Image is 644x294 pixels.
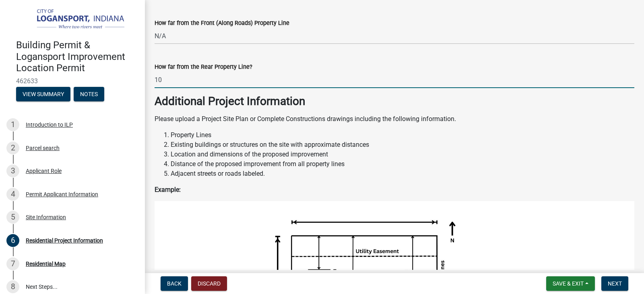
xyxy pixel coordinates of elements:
[546,276,595,291] button: Save & Exit
[16,8,132,31] img: City of Logansport, Indiana
[74,87,104,101] button: Notes
[26,238,103,243] div: Residential Project Information
[6,211,19,224] div: 5
[155,21,289,26] label: How far from the Front (Along Roads) Property Line
[6,164,19,177] div: 3
[6,188,19,201] div: 4
[608,280,622,287] span: Next
[6,234,19,247] div: 6
[155,95,305,108] strong: Additional Project Information
[26,122,73,127] div: Introduction to ILP
[171,169,634,179] li: Adjacent streets or roads labeled.
[171,130,634,140] li: Property Lines
[155,114,634,124] p: Please upload a Project Site Plan or Complete Constructions drawings including the following info...
[16,39,138,74] h4: Building Permit & Logansport Improvement Location Permit
[171,159,634,169] li: Distance of the proposed improvement from all property lines
[26,214,66,220] div: Site Information
[74,91,104,98] wm-modal-confirm: Notes
[16,77,129,85] span: 462633
[167,280,182,287] span: Back
[155,64,252,70] label: How far from the Rear Property Line?
[191,276,227,291] button: Discard
[26,145,60,151] div: Parcel search
[6,142,19,154] div: 2
[16,87,70,101] button: View Summary
[6,118,19,131] div: 1
[553,280,584,287] span: Save & Exit
[26,261,66,267] div: Residential Map
[16,91,70,98] wm-modal-confirm: Summary
[26,168,62,174] div: Applicant Role
[155,186,181,193] strong: Example:
[161,276,188,291] button: Back
[601,276,628,291] button: Next
[171,140,634,150] li: Existing buildings or structures on the site with approximate distances
[6,280,19,293] div: 8
[171,150,634,159] li: Location and dimensions of the proposed improvement
[26,191,98,197] div: Permit Applicant Information
[6,257,19,270] div: 7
